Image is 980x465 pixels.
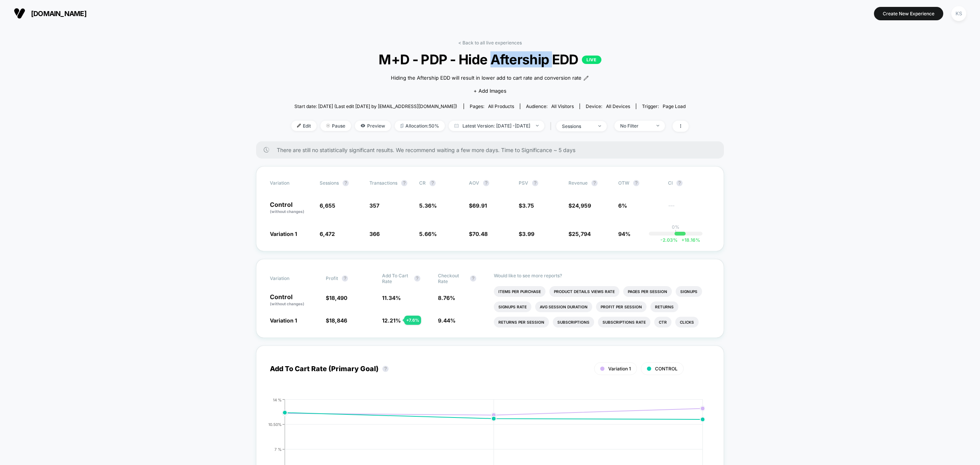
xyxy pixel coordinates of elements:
[522,202,534,209] span: 3.75
[660,237,678,243] span: -2.03 %
[329,317,347,324] span: 18,846
[329,295,347,301] span: 18,490
[414,275,420,282] button: ?
[568,180,588,186] span: Revenue
[598,317,650,327] li: Subscriptions Rate
[438,273,466,284] span: Checkout Rate
[395,121,445,131] span: Allocation: 50%
[519,180,528,186] span: PSV
[343,180,349,186] button: ?
[596,301,647,312] li: Profit Per Session
[494,273,710,278] p: Would like to see more reports?
[548,121,556,132] span: |
[642,103,686,109] div: Trigger:
[320,180,339,186] span: Sessions
[430,180,436,186] button: ?
[657,125,659,126] img: end
[519,202,534,209] span: $
[668,203,710,214] span: ---
[438,295,455,301] span: 8.76 %
[320,121,351,131] span: Pause
[623,286,672,297] li: Pages Per Session
[14,8,25,19] img: Visually logo
[472,202,487,209] span: 69.91
[676,286,702,297] li: Signups
[549,286,619,297] li: Product Details Views Rate
[449,121,544,131] span: Latest Version: [DATE] - [DATE]
[382,295,401,301] span: 11.34 %
[400,124,403,128] img: rebalance
[532,180,538,186] button: ?
[535,301,592,312] li: Avg Session Duration
[675,317,699,327] li: Clicks
[454,124,459,128] img: calendar
[270,201,312,214] p: Control
[401,180,407,186] button: ?
[419,202,437,209] span: 5.36 %
[606,103,630,109] span: all devices
[655,366,678,372] span: CONTROL
[951,6,966,21] div: KS
[470,103,514,109] div: Pages:
[650,301,678,312] li: Returns
[494,317,549,327] li: Returns Per Session
[320,231,335,237] span: 6,472
[404,316,421,325] div: + 7.6 %
[355,121,391,131] span: Preview
[31,10,87,18] span: [DOMAIN_NAME]
[519,231,534,237] span: $
[553,317,594,327] li: Subscriptions
[342,275,348,282] button: ?
[369,231,380,237] span: 366
[320,202,335,209] span: 6,655
[270,294,318,307] p: Control
[270,317,297,324] span: Variation 1
[270,209,304,214] span: (without changes)
[326,317,347,324] span: $
[291,121,317,131] span: Edit
[522,231,534,237] span: 3.99
[419,231,437,237] span: 5.66 %
[11,7,89,20] button: [DOMAIN_NAME]
[536,125,539,126] img: end
[474,88,506,94] span: + Add Images
[494,286,546,297] li: Items Per Purchase
[488,103,514,109] span: all products
[277,147,709,153] span: There are still no statistically significant results. We recommend waiting a few more days . Time...
[572,202,591,209] span: 24,959
[270,301,304,306] span: (without changes)
[681,237,684,243] span: +
[438,317,456,324] span: 9.44 %
[270,180,312,186] span: Variation
[469,231,488,237] span: $
[580,103,636,109] span: Device:
[326,275,338,281] span: Profit
[469,180,479,186] span: AOV
[419,180,426,186] span: CR
[949,6,969,21] button: KS
[618,180,660,186] span: OTW
[369,180,397,186] span: Transactions
[274,447,282,451] tspan: 7 %
[494,301,531,312] li: Signups Rate
[562,123,593,129] div: sessions
[268,422,282,426] tspan: 10.50%
[620,123,651,129] div: No Filter
[469,202,487,209] span: $
[326,124,330,128] img: end
[470,275,476,282] button: ?
[326,295,347,301] span: $
[382,366,389,372] button: ?
[391,74,581,82] span: Hiding the Aftership EDD will result in lower add to cart rate and conversion rate
[382,273,410,284] span: Add To Cart Rate
[675,230,676,236] p: |
[582,56,601,64] p: LIVE
[633,180,639,186] button: ?
[598,125,601,127] img: end
[472,231,488,237] span: 70.48
[458,40,522,46] a: < Back to all live experiences
[654,317,671,327] li: Ctr
[572,231,591,237] span: 25,794
[618,202,627,209] span: 6%
[672,224,679,230] p: 0%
